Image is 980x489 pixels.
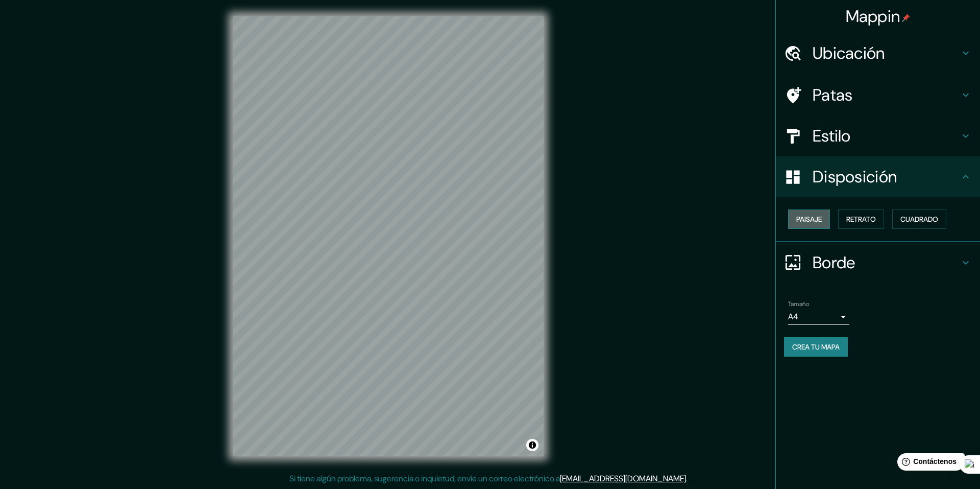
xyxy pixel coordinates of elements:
div: Estilo [776,115,980,156]
font: Mappin [846,6,900,27]
font: Tamaño [788,300,809,308]
font: Si tiene algún problema, sugerencia o inquietud, envíe un correo electrónico a [289,473,560,484]
font: Cuadrado [900,215,938,224]
img: pin-icon.png [902,14,910,22]
font: Estilo [813,125,851,147]
div: Disposición [776,156,980,197]
font: A4 [788,311,798,322]
div: A4 [788,309,849,325]
button: Paisaje [788,209,830,229]
font: . [686,473,688,484]
font: Retrato [846,215,876,224]
font: . [689,473,691,484]
font: Ubicación [813,42,885,64]
button: Activar o desactivar atribución [526,439,538,451]
font: Crea tu mapa [792,342,840,352]
font: Disposición [813,166,897,188]
font: . [688,473,689,484]
font: Borde [813,252,855,273]
button: Cuadrado [892,209,946,229]
font: Paisaje [796,215,822,224]
div: Borde [776,242,980,283]
font: Patas [813,84,853,106]
div: Ubicación [776,33,980,74]
button: Crea tu mapa [784,337,848,357]
iframe: Lanzador de widgets de ayuda [889,449,969,478]
canvas: Mapa [233,16,544,456]
div: Patas [776,75,980,115]
a: [EMAIL_ADDRESS][DOMAIN_NAME] [560,473,686,484]
button: Retrato [838,209,884,229]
